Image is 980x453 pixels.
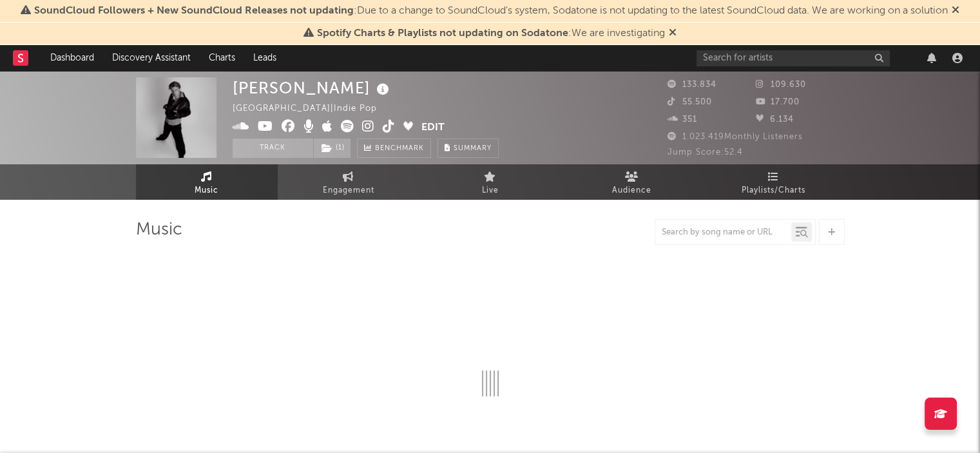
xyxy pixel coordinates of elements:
button: (1) [314,139,351,158]
a: Music [136,164,278,200]
span: Summary [454,145,492,152]
span: 6.134 [756,115,794,124]
span: 109.630 [756,81,806,89]
span: 17.700 [756,98,800,106]
a: Live [419,164,561,200]
input: Search by song name or URL [655,227,791,238]
span: Benchmark [375,141,424,157]
span: Engagement [323,183,374,198]
a: Audience [561,164,703,200]
span: Playlists/Charts [742,183,805,198]
span: Live [482,183,499,198]
div: [PERSON_NAME] [233,77,392,99]
span: Audience [612,183,651,198]
span: 1.023.419 Monthly Listeners [668,133,803,141]
span: Jump Score: 52.4 [668,148,743,157]
div: [GEOGRAPHIC_DATA] | Indie Pop [233,101,392,117]
a: Dashboard [41,45,103,71]
span: Spotify Charts & Playlists not updating on Sodatone [317,28,568,39]
span: ( 1 ) [313,139,351,158]
button: Edit [421,120,445,136]
a: Discovery Assistant [103,45,200,71]
span: 351 [668,115,697,124]
a: Engagement [278,164,419,200]
span: Dismiss [669,28,677,39]
button: Track [233,139,313,158]
span: : We are investigating [317,28,665,39]
span: 55.500 [668,98,712,106]
a: Charts [200,45,244,71]
a: Benchmark [357,139,431,158]
a: Leads [244,45,285,71]
span: Music [195,183,218,198]
input: Search for artists [697,50,890,66]
span: : Due to a change to SoundCloud's system, Sodatone is not updating to the latest SoundCloud data.... [34,6,948,16]
span: 133.834 [668,81,716,89]
button: Summary [437,139,499,158]
span: SoundCloud Followers + New SoundCloud Releases not updating [34,6,354,16]
span: Dismiss [952,6,959,16]
a: Playlists/Charts [703,164,845,200]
